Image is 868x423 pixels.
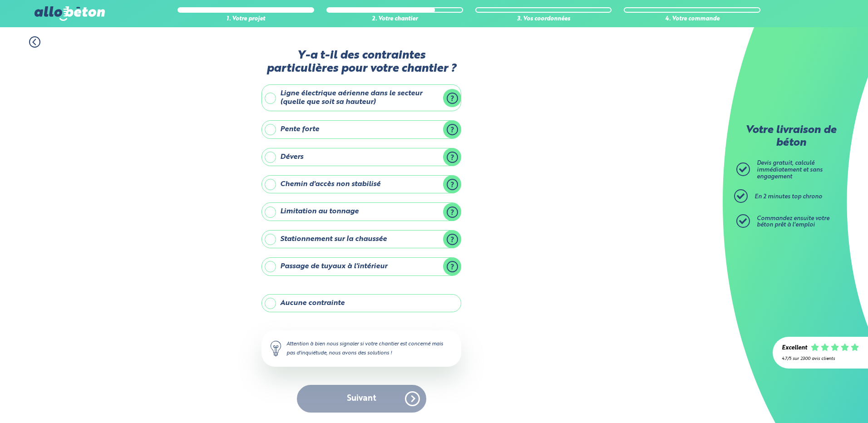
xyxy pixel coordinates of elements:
div: 3. Vos coordonnées [475,16,612,23]
div: 1. Votre projet [178,16,314,23]
div: Attention à bien nous signaler si votre chantier est concerné mais pas d'inquiétude, nous avons d... [261,330,461,367]
span: En 2 minutes top chrono [755,194,822,200]
label: Chemin d'accès non stabilisé [261,175,461,193]
label: Limitation au tonnage [261,202,461,221]
label: Passage de tuyaux à l'intérieur [261,257,461,275]
span: Commandez ensuite votre béton prêt à l'emploi [757,216,829,228]
label: Stationnement sur la chaussée [261,230,461,248]
p: Votre livraison de béton [739,124,843,149]
label: Y-a t-il des contraintes particulières pour votre chantier ? [261,49,461,76]
label: Pente forte [261,120,461,138]
span: Devis gratuit, calculé immédiatement et sans engagement [757,160,823,179]
iframe: Help widget launcher [787,388,858,413]
img: allobéton [35,6,104,21]
label: Dévers [261,148,461,166]
label: Aucune contrainte [261,294,461,312]
div: 4. Votre commande [624,16,760,23]
label: Ligne électrique aérienne dans le secteur (quelle que soit sa hauteur) [261,84,461,111]
div: 4.7/5 sur 2300 avis clients [782,356,859,361]
div: Excellent [782,345,807,352]
div: 2. Votre chantier [326,16,463,23]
